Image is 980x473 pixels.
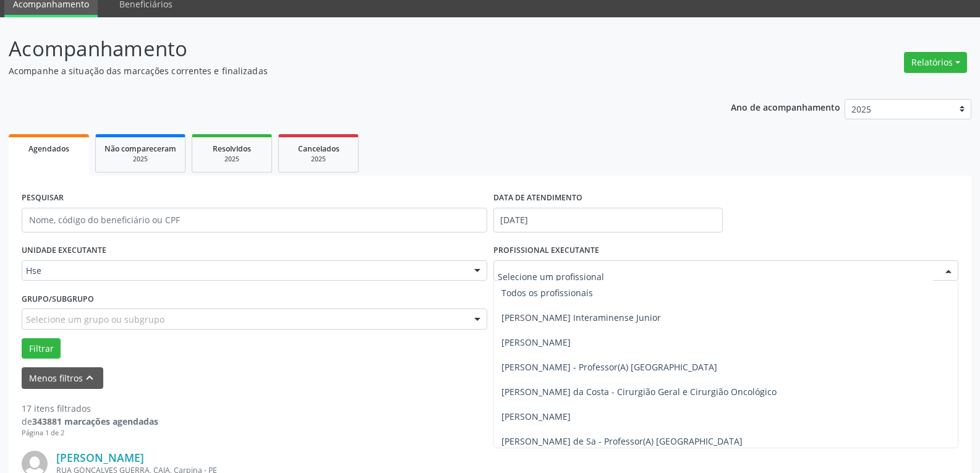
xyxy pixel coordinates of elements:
button: Filtrar [22,338,61,359]
div: Página 1 de 2 [22,428,158,438]
a: [PERSON_NAME] [56,451,144,464]
span: Hse [26,265,462,277]
label: Grupo/Subgrupo [22,289,94,309]
div: 2025 [201,155,263,164]
label: DATA DE ATENDIMENTO [493,189,582,208]
span: Cancelados [298,143,339,154]
div: de [22,415,158,428]
div: 2025 [288,155,349,164]
label: UNIDADE EXECUTANTE [22,241,106,260]
span: [PERSON_NAME] da Costa - Cirurgião Geral e Cirurgião Oncológico [501,386,777,398]
p: Ano de acompanhamento [731,99,840,114]
div: 17 itens filtrados [22,402,158,415]
span: [PERSON_NAME] - Professor(A) [GEOGRAPHIC_DATA] [501,361,717,373]
span: Não compareceram [104,143,176,154]
button: Menos filtroskeyboard_arrow_up [22,367,103,389]
input: Selecione um profissional [498,265,934,289]
span: [PERSON_NAME] [501,336,571,348]
span: [PERSON_NAME] Interaminense Junior [501,312,661,323]
p: Acompanhamento [9,33,683,64]
div: 2025 [104,155,176,164]
span: Resolvidos [213,143,251,154]
span: Selecione um grupo ou subgrupo [26,313,164,326]
i: keyboard_arrow_up [83,371,96,385]
label: PESQUISAR [22,189,64,208]
input: Nome, código do beneficiário ou CPF [22,208,487,232]
p: Acompanhe a situação das marcações correntes e finalizadas [9,64,683,77]
span: [PERSON_NAME] de Sa - Professor(A) [GEOGRAPHIC_DATA] [501,435,743,447]
span: Agendados [28,143,69,154]
span: [PERSON_NAME] [501,411,571,422]
input: Selecione um intervalo [493,208,723,232]
label: PROFISSIONAL EXECUTANTE [493,241,599,260]
span: Todos os profissionais [501,287,593,299]
button: Relatórios [904,52,967,73]
strong: 343881 marcações agendadas [32,415,158,427]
